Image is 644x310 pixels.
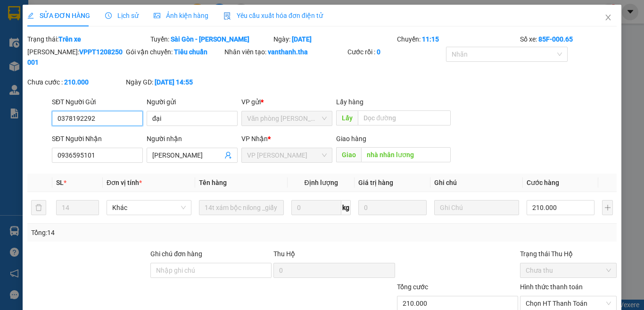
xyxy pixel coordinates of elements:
span: VP Phan Rang [247,148,327,162]
button: delete [31,200,46,215]
span: Giao hàng [336,135,366,142]
span: clock-circle [105,12,112,19]
b: 0 [377,48,380,56]
span: kg [341,200,351,215]
span: VP Nhận [241,135,268,142]
span: Cước hàng [527,179,559,186]
div: Trạng thái Thu Hộ [520,249,617,259]
span: user-add [224,151,232,159]
b: [DATE] 14:55 [155,78,193,86]
div: SĐT Người Nhận [52,134,143,144]
span: Giá trị hàng [358,179,393,186]
span: edit [27,12,34,19]
span: Lịch sử [105,12,139,19]
span: Tổng cước [397,283,428,291]
span: Thu Hộ [273,250,295,258]
div: SĐT Người Gửi [52,97,143,107]
span: picture [154,12,160,19]
div: Tuyến: [149,34,272,44]
input: 0 [358,200,426,215]
div: Cước rồi : [347,47,444,57]
span: Giao [336,147,361,162]
div: Chưa cước : [27,77,124,87]
div: Trạng thái: [26,34,149,44]
div: Chuyến: [396,34,519,44]
b: [DATE] [292,35,312,43]
span: Tên hàng [199,179,227,186]
button: plus [602,200,613,215]
img: icon [223,12,231,20]
b: 85F-000.65 [538,35,573,43]
input: Dọc đường [361,147,451,162]
div: Người gửi [147,97,238,107]
span: Văn phòng Phan Thiết [247,111,327,126]
b: Sài Gòn - [PERSON_NAME] [171,35,249,43]
input: Ghi Chú [434,200,519,215]
div: Gói vận chuyển: [126,47,223,57]
span: SỬA ĐƠN HÀNG [27,12,90,19]
span: Chưa thu [526,263,611,277]
input: Dọc đường [358,110,451,126]
div: [PERSON_NAME]: [27,47,124,67]
div: Người nhận [147,134,238,144]
div: Ngày GD: [126,77,223,87]
b: vanthanh.tha [268,48,308,56]
b: 11:15 [422,35,439,43]
span: Yêu cầu xuất hóa đơn điện tử [223,12,323,19]
b: Trên xe [58,35,81,43]
span: Lấy [336,110,358,126]
button: Close [595,5,621,31]
div: Nhân viên tạo: [224,47,346,57]
div: VP gửi [241,97,332,107]
span: Lấy hàng [336,98,363,106]
span: SL [56,179,64,186]
span: Khác [112,201,186,215]
span: Đơn vị tính [107,179,142,186]
b: 210.000 [64,78,89,86]
span: Ảnh kiện hàng [154,12,208,19]
b: Tiêu chuẩn [174,48,207,56]
div: Số xe: [519,34,618,44]
label: Ghi chú đơn hàng [150,250,202,258]
div: Tổng: 14 [31,227,249,238]
input: VD: Bàn, Ghế [199,200,284,215]
input: Ghi chú đơn hàng [150,263,272,278]
span: Định lượng [304,179,338,186]
div: Ngày: [272,34,396,44]
span: close [604,14,612,21]
th: Ghi chú [430,174,523,192]
label: Hình thức thanh toán [520,283,583,291]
